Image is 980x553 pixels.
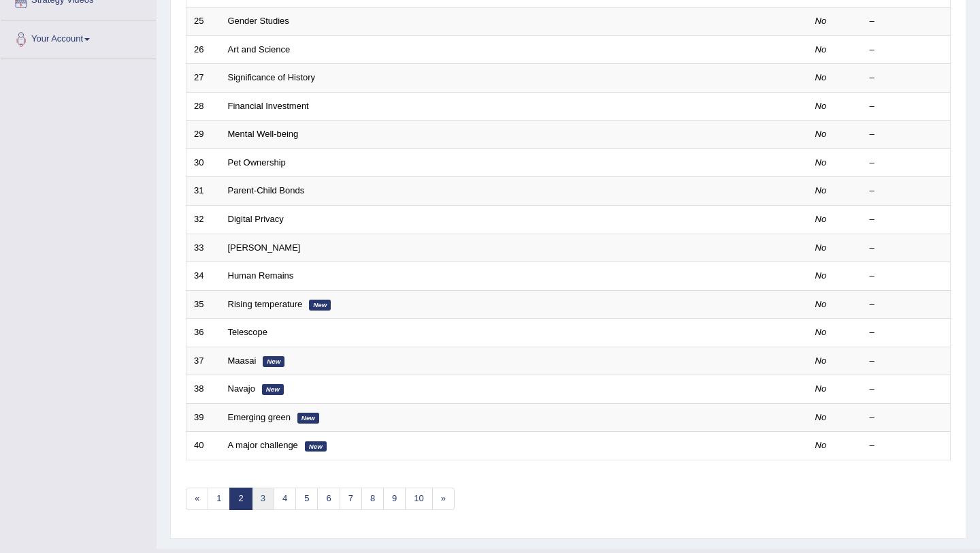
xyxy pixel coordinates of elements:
em: No [815,101,827,111]
td: 38 [186,375,220,404]
td: 37 [186,347,220,375]
a: Significance of History [228,72,316,82]
td: 33 [186,234,220,262]
div: – [870,383,943,396]
td: 29 [186,121,220,149]
a: Gender Studies [228,16,289,26]
em: New [297,413,319,424]
a: 2 [229,488,252,510]
a: Financial Investment [228,101,309,111]
div: – [870,355,943,368]
a: Emerging green [228,412,291,422]
a: 10 [405,488,432,510]
div: – [870,326,943,339]
a: 3 [252,488,274,510]
em: No [815,214,827,224]
em: New [305,441,327,452]
a: Your Account [1,20,156,54]
a: 6 [317,488,340,510]
a: [PERSON_NAME] [228,242,301,253]
td: 26 [186,35,220,64]
div: – [870,439,943,452]
div: – [870,128,943,141]
a: » [432,488,455,510]
td: 27 [186,64,220,93]
a: 4 [274,488,296,510]
td: 30 [186,148,220,177]
div: – [870,15,943,28]
div: – [870,44,943,57]
a: 7 [340,488,362,510]
div: – [870,411,943,424]
td: 40 [186,432,220,460]
a: A major challenge [228,440,298,450]
em: No [815,355,827,366]
td: 39 [186,403,220,432]
td: 34 [186,262,220,291]
div: – [870,270,943,283]
em: No [815,383,827,394]
div: – [870,157,943,170]
a: 1 [208,488,230,510]
td: 31 [186,177,220,206]
a: Art and Science [228,44,291,54]
div: – [870,100,943,113]
em: No [815,327,827,337]
em: No [815,270,827,281]
em: No [815,44,827,54]
a: 8 [361,488,384,510]
em: New [262,384,284,395]
td: 25 [186,7,220,36]
em: New [309,300,331,311]
td: 32 [186,205,220,234]
a: Mental Well-being [228,129,299,139]
a: Human Remains [228,270,294,281]
em: No [815,299,827,309]
td: 36 [186,319,220,347]
a: Navajo [228,383,255,394]
div: – [870,213,943,226]
em: No [815,157,827,168]
em: No [815,129,827,139]
div: – [870,242,943,255]
a: Telescope [228,327,268,337]
div: – [870,72,943,84]
a: Digital Privacy [228,214,284,224]
em: No [815,412,827,422]
div: – [870,298,943,311]
a: Parent-Child Bonds [228,185,305,195]
td: 35 [186,290,220,319]
em: No [815,72,827,82]
a: « [186,488,208,510]
a: Rising temperature [228,299,303,309]
a: 5 [295,488,318,510]
em: No [815,242,827,253]
a: Maasai [228,355,257,366]
em: No [815,16,827,26]
div: – [870,185,943,197]
em: New [263,356,284,367]
td: 28 [186,92,220,121]
em: No [815,185,827,195]
a: 9 [383,488,406,510]
em: No [815,440,827,450]
a: Pet Ownership [228,157,286,168]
